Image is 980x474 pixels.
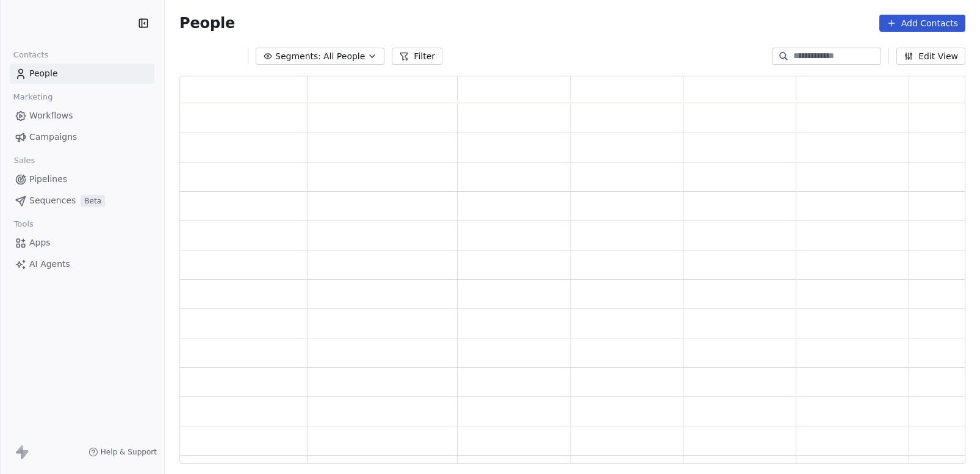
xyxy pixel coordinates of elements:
span: AI Agents [29,258,70,271]
span: Tools [9,215,38,233]
a: Apps [10,233,154,253]
span: Contacts [8,46,54,64]
span: Workflows [29,109,73,122]
span: Campaigns [29,131,77,144]
span: People [179,14,235,32]
a: Workflows [10,106,154,126]
span: Marketing [8,88,58,106]
span: All People [323,50,365,63]
span: Sales [9,151,40,170]
button: Add Contacts [879,15,965,32]
a: AI Agents [10,254,154,274]
a: SequencesBeta [10,191,154,211]
span: Beta [81,195,105,207]
button: Edit View [896,48,965,65]
span: Segments: [275,50,321,63]
a: Help & Support [88,447,157,457]
a: Pipelines [10,169,154,189]
a: People [10,64,154,84]
span: Apps [29,236,51,249]
span: Help & Support [101,447,157,457]
span: People [29,67,58,80]
span: Sequences [29,194,76,207]
span: Pipelines [29,173,67,186]
button: Filter [392,48,442,65]
a: Campaigns [10,127,154,147]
